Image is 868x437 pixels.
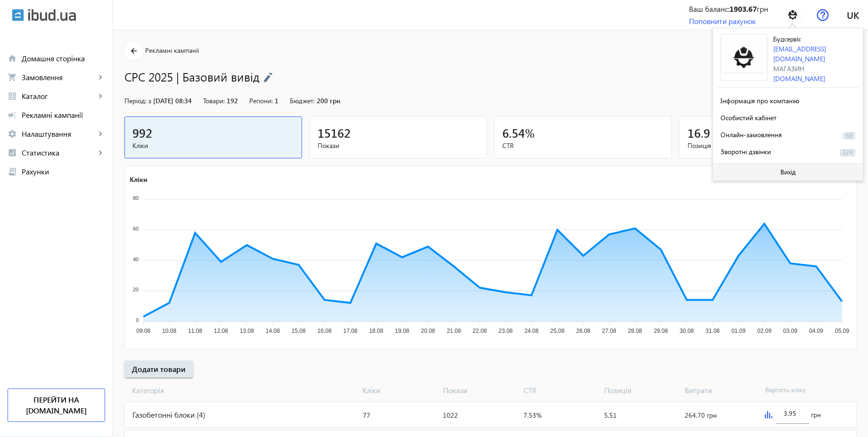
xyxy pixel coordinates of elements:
span: % [525,125,535,140]
tspan: 29.08 [654,328,668,334]
span: Особистий кабінет [721,113,777,122]
span: Замовлення [22,73,96,82]
span: 1 [275,96,278,105]
span: CTR [502,141,664,150]
span: [DATE] 08:34 [153,96,192,105]
tspan: 24.08 [524,328,539,334]
tspan: 12.08 [214,328,228,334]
span: Кліки [132,141,294,150]
span: 15162 [318,125,351,140]
img: ibud_text.svg [28,9,76,21]
b: 1903.67 [729,4,757,14]
tspan: 05.09 [835,328,849,334]
span: Інформація про компанію [721,96,799,105]
tspan: 21.08 [447,328,461,334]
mat-icon: keyboard_arrow_right [96,91,105,101]
span: Період: з [124,96,151,105]
tspan: 23.08 [499,328,513,334]
tspan: 19.08 [395,328,409,334]
span: Рахунки [22,167,105,176]
button: Онлайн-замовлення68 [717,125,859,142]
button: Додати товари [124,361,193,378]
tspan: 01.09 [731,328,745,334]
mat-icon: settings [8,129,17,139]
mat-icon: keyboard_arrow_right [96,129,105,139]
tspan: 03.09 [783,328,797,334]
tspan: 26.08 [576,328,590,334]
span: 200 грн [317,96,340,105]
span: Додати товари [132,364,186,374]
tspan: 16.08 [318,328,332,334]
span: Витрати [681,385,762,396]
img: ibud.svg [12,9,24,21]
tspan: 27.08 [602,328,616,334]
tspan: 28.08 [628,328,642,334]
tspan: 17.08 [344,328,358,334]
a: Поповнити рахунок [689,16,756,26]
tspan: 13.08 [240,328,254,334]
span: 324 [840,149,855,157]
button: Особистий кабінет [717,108,859,125]
mat-icon: shopping_cart [8,73,17,82]
div: Газобетонні блоки (4) [125,402,359,428]
tspan: 40 [133,256,139,262]
span: Позиція [600,385,681,396]
tspan: 09.08 [136,328,150,334]
img: help.svg [817,9,829,21]
span: 7.53% [524,411,541,420]
tspan: 11.08 [188,328,202,334]
span: грн [811,410,821,420]
div: Ваш баланс: грн [689,4,768,14]
span: 16.9 [688,125,710,140]
tspan: 0 [136,317,139,323]
span: Зворотні дзвінки [721,147,771,156]
span: Онлайн-замовлення [721,130,782,139]
span: 68 [843,132,855,140]
a: [DOMAIN_NAME] [773,74,825,83]
mat-icon: home [8,54,17,63]
mat-icon: arrow_back [128,45,140,57]
button: Інформація про компанію [717,91,859,108]
tspan: 80 [133,195,139,201]
span: Будсервіс [773,36,801,43]
button: Вихід [713,164,863,181]
span: 1022 [443,411,458,420]
span: CTR [520,385,600,396]
tspan: 18.08 [369,328,383,334]
img: graph.svg [765,411,772,419]
span: Категорія [124,385,359,396]
span: Бюджет: [290,96,315,105]
a: [EMAIL_ADDRESS][DOMAIN_NAME] [773,44,826,63]
span: Покази [318,141,479,150]
span: Регіони: [249,96,273,105]
tspan: 20 [133,287,139,292]
tspan: 25.08 [550,328,565,334]
tspan: 04.09 [809,328,823,334]
tspan: 60 [133,226,139,231]
span: Позиція [688,141,849,150]
tspan: 15.08 [292,328,306,334]
tspan: 20.08 [421,328,435,334]
span: 264.70 грн [685,411,717,420]
tspan: 14.08 [266,328,280,334]
span: Налаштування [22,129,96,139]
span: 5.51 [604,411,617,420]
span: Покази [439,385,520,396]
span: 6.54 [502,125,525,140]
h1: CPC 2025 | Базовий вивід [124,68,797,85]
mat-icon: keyboard_arrow_right [96,73,105,82]
mat-icon: keyboard_arrow_right [96,148,105,157]
span: Каталог [22,91,96,101]
mat-icon: campaign [8,110,17,120]
span: Рекламні кампанії [22,110,105,120]
tspan: 22.08 [473,328,487,334]
mat-icon: analytics [8,148,17,157]
span: 77 [363,411,370,420]
img: 100226752caaf8b93c8917683337177-2763fb0b4e.png [782,4,803,25]
span: Статистика [22,148,96,157]
span: 192 [227,96,238,105]
div: Магазин [773,64,859,74]
mat-icon: receipt_long [8,167,17,176]
span: Вартість кліку [762,385,842,396]
span: uk [847,9,859,21]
